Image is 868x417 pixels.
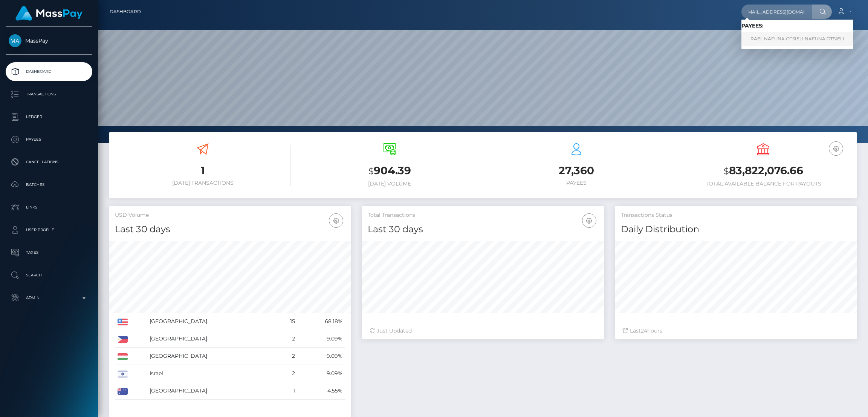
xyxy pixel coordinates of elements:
h4: Last 30 days [368,223,598,236]
a: Admin [6,288,92,307]
h4: Daily Distribution [621,223,851,236]
td: 2 [277,348,298,365]
h6: [DATE] Transactions [115,180,290,186]
a: Payees [6,130,92,149]
td: 2 [277,365,298,382]
img: MassPay Logo [15,6,83,21]
small: $ [724,166,729,176]
h6: [DATE] Volume [302,181,477,187]
a: Transactions [6,85,92,104]
h5: Total Transactions [368,212,598,219]
img: PH.png [118,336,128,343]
td: [GEOGRAPHIC_DATA] [147,382,277,400]
p: Ledger [9,111,89,123]
td: [GEOGRAPHIC_DATA] [147,348,277,365]
a: Dashboard [110,4,141,20]
span: 24 [641,327,647,334]
h5: USD Volume [115,212,345,219]
p: Cancellations [9,156,89,168]
a: User Profile [6,221,92,239]
td: 4.55% [298,382,345,400]
h5: Transactions Status [621,212,851,219]
img: US.png [118,319,128,325]
h6: Payees: [741,23,853,29]
h6: Payees [489,180,664,186]
div: Just Updated [370,327,596,335]
td: 2 [277,330,298,348]
h3: 1 [115,163,290,178]
a: Taxes [6,243,92,262]
p: Admin [9,292,89,304]
p: Payees [9,134,89,145]
p: Batches [9,179,89,190]
td: Israel [147,365,277,382]
h3: 27,360 [489,163,664,178]
h6: Total Available Balance for Payouts [675,181,851,187]
a: Search [6,266,92,285]
p: Search [9,270,89,281]
span: MassPay [6,37,92,44]
a: Links [6,198,92,217]
a: Batches [6,175,92,194]
img: IL.png [118,371,128,377]
div: Last hours [623,327,849,335]
p: Transactions [9,89,89,100]
td: [GEOGRAPHIC_DATA] [147,330,277,348]
td: 9.09% [298,348,345,365]
input: Search... [741,5,812,19]
h3: 83,822,076.66 [675,163,851,179]
p: Dashboard [9,66,89,77]
h4: Last 30 days [115,223,345,236]
a: Ledger [6,107,92,126]
img: HU.png [118,353,128,360]
img: AU.png [118,388,128,395]
td: 15 [277,313,298,330]
p: User Profile [9,224,89,236]
p: Links [9,202,89,213]
p: Taxes [9,247,89,258]
small: $ [368,166,374,176]
a: RAEL NAFUNA OTSIELI NAFUNA OTSIELI [741,32,853,46]
td: 1 [277,382,298,400]
h3: 904.39 [302,163,477,179]
a: Dashboard [6,62,92,81]
td: 9.09% [298,365,345,382]
td: 9.09% [298,330,345,348]
td: 68.18% [298,313,345,330]
a: Cancellations [6,153,92,172]
img: MassPay [9,34,21,47]
td: [GEOGRAPHIC_DATA] [147,313,277,330]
